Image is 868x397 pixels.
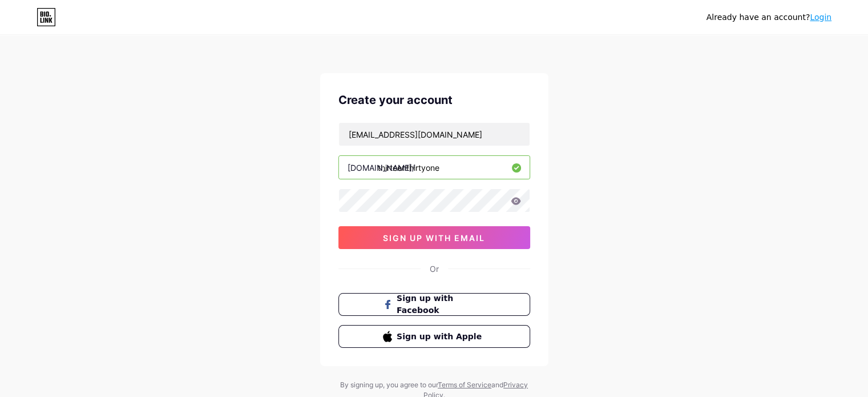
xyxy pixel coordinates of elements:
a: Login [810,13,831,22]
div: [DOMAIN_NAME]/ [348,162,415,174]
div: Or [430,263,439,275]
span: sign up with email [383,233,485,243]
button: sign up with email [338,226,530,249]
div: Already have an account? [706,11,831,23]
span: Sign up with Apple [397,331,485,343]
div: Create your account [338,91,530,109]
span: Sign up with Facebook [397,292,485,316]
input: Email [339,123,530,146]
a: Terms of Service [438,380,491,389]
button: Sign up with Facebook [338,293,530,316]
input: username [339,156,530,179]
button: Sign up with Apple [338,325,530,348]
